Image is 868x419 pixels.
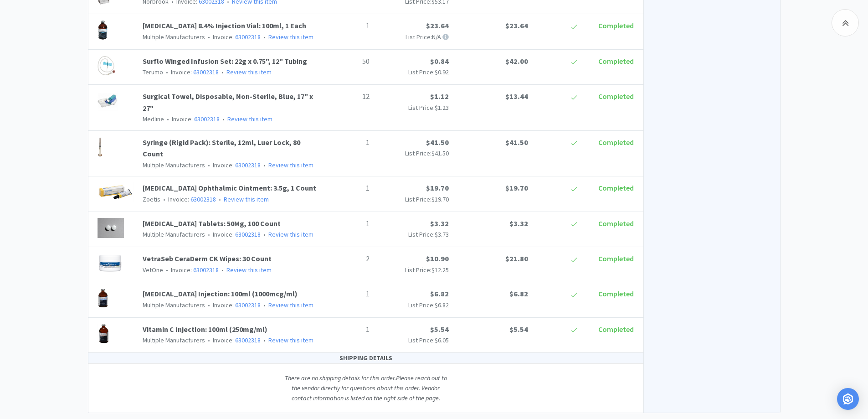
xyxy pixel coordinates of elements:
[598,325,634,334] span: Completed
[598,138,634,147] span: Completed
[88,353,643,363] div: SHIPPING DETAILS
[165,115,170,123] span: •
[505,57,528,66] span: $42.00
[426,183,449,192] span: $19.70
[143,289,298,298] a: [MEDICAL_DATA] Injection: 100ml (1000mcg/ml)
[143,33,205,41] span: Multiple Manufacturers
[226,68,272,76] a: Review this item
[143,161,205,169] span: Multiple Manufacturers
[220,68,225,76] span: •
[164,115,220,123] span: Invoice:
[324,288,370,300] p: 1
[430,57,449,66] span: $0.84
[143,230,205,238] span: Multiple Manufacturers
[206,301,211,309] span: •
[262,301,267,309] span: •
[509,289,528,298] span: $6.82
[377,300,449,310] p: List Price:
[143,138,300,159] a: Syringe (Rigid Pack): Sterile, 12ml, Luer Lock, 80 Count
[143,266,163,274] span: VetOne
[217,195,222,203] span: •
[430,289,449,298] span: $6.82
[206,33,211,41] span: •
[205,301,261,309] span: Invoice:
[98,182,134,202] img: ba525fd7e6284912b4d4a84551caa753_360.png
[598,254,634,263] span: Completed
[431,195,449,203] span: $19.70
[194,115,220,123] a: 63002318
[377,148,449,158] p: List Price:
[224,195,269,203] a: Review this item
[262,336,267,344] span: •
[206,336,211,344] span: •
[143,219,281,228] a: [MEDICAL_DATA] Tablets: 50Mg, 100 Count
[285,374,447,403] i: There are no shipping details for this order. Please reach out to the vendor directly for questio...
[505,92,528,101] span: $13.44
[206,161,211,169] span: •
[377,32,449,42] p: List Price: N/A
[235,161,261,169] a: 63002318
[377,103,449,113] p: List Price:
[235,230,261,238] a: 63002318
[505,254,528,263] span: $21.80
[143,301,205,309] span: Multiple Manufacturers
[98,324,110,344] img: 50777c375c9e4a33837560a3b017c3e6_7062.png
[163,266,219,274] span: Invoice:
[505,21,528,30] span: $23.64
[98,288,108,308] img: a2010fae863c4c4aa1aa860ed8dc52f5_7058.png
[143,336,205,344] span: Multiple Manufacturers
[221,115,226,123] span: •
[598,92,634,101] span: Completed
[431,266,449,274] span: $12.25
[193,266,219,274] a: 63002318
[509,325,528,334] span: $5.54
[426,21,449,30] span: $23.64
[143,115,164,123] span: Medline
[143,92,313,113] a: Surgical Towel, Disposable, Non-Sterile, Blue, 17" x 27"
[143,21,306,30] a: [MEDICAL_DATA] 8.4% Injection Vial: 100ml, 1 Each
[220,266,225,274] span: •
[377,194,449,204] p: List Price:
[235,301,261,309] a: 63002318
[324,91,370,103] p: 12
[598,21,634,30] span: Completed
[143,57,307,66] a: Surflo Winged Infusion Set: 22g x 0.75", 12" Tubing
[430,92,449,101] span: $1.12
[235,336,261,344] a: 63002318
[509,219,528,228] span: $3.32
[430,325,449,334] span: $5.54
[435,230,449,238] span: $3.73
[164,266,169,274] span: •
[206,230,211,238] span: •
[505,138,528,147] span: $41.50
[435,68,449,76] span: $0.92
[143,68,163,76] span: Terumo
[98,253,123,273] img: 237ab5bba18a4d18bca75439e234d341_410513.png
[205,33,261,41] span: Invoice:
[435,103,449,112] span: $1.23
[324,218,370,230] p: 1
[268,301,313,309] a: Review this item
[598,57,634,66] span: Completed
[163,68,219,76] span: Invoice:
[226,266,272,274] a: Review this item
[324,20,370,32] p: 1
[98,91,118,111] img: 166b244b8f8a45d19faa7f67f3590c86_16584.png
[324,182,370,194] p: 1
[324,324,370,336] p: 1
[235,33,261,41] a: 63002318
[426,138,449,147] span: $41.50
[268,230,313,238] a: Review this item
[268,161,313,169] a: Review this item
[598,219,634,228] span: Completed
[98,137,103,157] img: 2258bf2489b04d53a8dc1092e5e8af8f_7143.png
[268,336,313,344] a: Review this item
[160,195,216,203] span: Invoice:
[205,230,261,238] span: Invoice:
[377,67,449,77] p: List Price:
[164,68,169,76] span: •
[505,183,528,192] span: $19.70
[262,230,267,238] span: •
[377,335,449,345] p: List Price:
[262,33,267,41] span: •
